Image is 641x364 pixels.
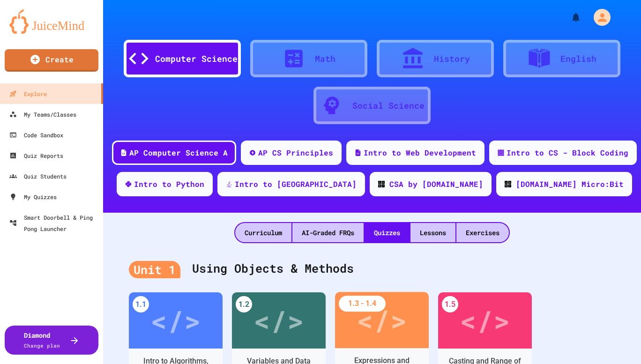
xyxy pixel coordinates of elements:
[460,299,510,342] div: </>
[129,147,228,158] div: AP Computer Science A
[5,49,98,72] a: Create
[352,99,425,112] div: Social Science
[9,212,99,234] div: Smart Doorbell & Ping Pong Launcher
[410,223,455,242] div: Lessons
[378,181,385,187] img: CODE_logo_RGB.png
[389,178,483,190] div: CSA by [DOMAIN_NAME]
[456,223,509,242] div: Exercises
[133,296,149,312] div: 1.1
[258,147,333,158] div: AP CS Principles
[563,286,632,326] iframe: chat widget
[560,52,596,65] div: English
[5,326,98,355] button: DiamondChange plan
[602,327,632,355] iframe: chat widget
[9,191,57,202] div: My Quizzes
[365,223,410,242] div: Quizzes
[129,250,615,288] div: Using Objects & Methods
[364,147,476,158] div: Intro to Web Development
[434,52,470,65] div: History
[339,296,386,312] div: 1.3 - 1.4
[129,261,180,279] div: Unit 1
[505,181,511,187] img: CODE_logo_RGB.png
[24,330,60,350] div: Diamond
[235,178,357,190] div: Intro to [GEOGRAPHIC_DATA]
[9,9,94,34] img: logo-orange.svg
[553,9,584,25] div: My Notifications
[9,88,47,99] div: Explore
[9,109,76,120] div: My Teams/Classes
[292,223,364,242] div: AI-Graded FRQs
[155,52,238,65] div: Computer Science
[236,296,252,312] div: 1.2
[507,147,628,158] div: Intro to CS - Block Coding
[253,299,304,342] div: </>
[9,129,63,141] div: Code Sandbox
[150,299,201,342] div: </>
[584,7,613,28] div: My Account
[516,178,624,190] div: [DOMAIN_NAME] Micro:Bit
[9,150,63,161] div: Quiz Reports
[235,223,291,242] div: Curriculum
[357,299,407,341] div: </>
[134,178,204,190] div: Intro to Python
[24,342,60,349] span: Change plan
[9,171,67,182] div: Quiz Students
[315,52,335,65] div: Math
[442,296,458,312] div: 1.5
